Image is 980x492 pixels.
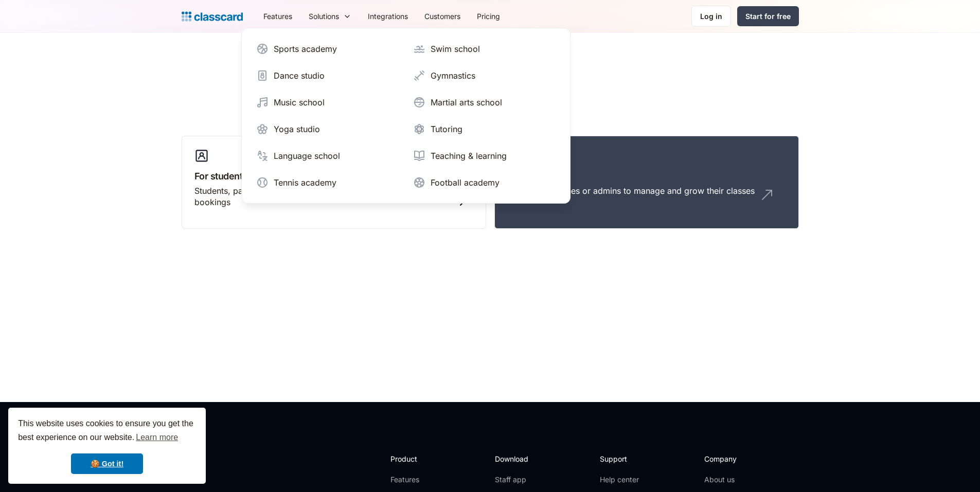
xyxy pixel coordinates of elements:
a: Tutoring [409,119,560,139]
div: Football academy [431,176,500,189]
a: Language school [252,145,403,166]
a: Features [390,475,446,485]
div: Music school [274,96,325,108]
a: Gymnastics [409,65,560,86]
a: Football academy [409,172,560,193]
a: For staffTeachers, coaches or admins to manage and grow their classes [494,136,799,229]
a: Integrations [360,5,416,28]
a: About us [704,475,773,485]
a: Log in [691,6,731,27]
a: Tennis academy [252,172,403,193]
div: Dance studio [274,69,325,82]
div: Solutions [300,5,360,28]
nav: Solutions [241,28,571,204]
div: Gymnastics [431,69,475,82]
a: Music school [252,92,403,113]
a: Features [255,5,300,28]
div: Martial arts school [431,96,502,108]
div: Solutions [309,11,339,22]
a: Start for free [737,6,799,26]
a: Dance studio [252,65,403,86]
a: Sports academy [252,39,403,59]
div: Language school [274,150,340,162]
div: Yoga studio [274,123,320,135]
div: Tennis academy [274,176,336,189]
a: Staff app [495,475,537,485]
a: For studentsStudents, parents or guardians to view their profile and manage bookings [182,136,486,229]
div: cookieconsent [8,408,206,484]
div: Log in [700,11,722,22]
h2: Company [704,453,773,464]
h2: Product [390,453,446,464]
a: home [182,9,243,24]
a: Martial arts school [409,92,560,113]
div: Sports academy [274,43,337,55]
a: Swim school [409,39,560,59]
a: dismiss cookie message [71,453,143,474]
a: learn more about cookies [134,430,180,445]
h3: For staff [507,169,786,183]
div: Teachers, coaches or admins to manage and grow their classes [507,185,755,196]
div: Teaching & learning [431,150,507,162]
h2: Support [600,453,642,464]
div: Start for free [745,11,791,22]
div: Students, parents or guardians to view their profile and manage bookings [194,185,453,208]
div: Swim school [431,43,480,55]
a: Teaching & learning [409,145,560,166]
a: Help center [600,475,642,485]
h3: For students [194,169,473,183]
div: Tutoring [431,123,462,135]
a: Pricing [469,5,508,28]
h2: Download [495,453,537,464]
span: This website uses cookies to ensure you get the best experience on our website. [18,417,196,445]
a: Customers [416,5,469,28]
a: Yoga studio [252,119,403,139]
